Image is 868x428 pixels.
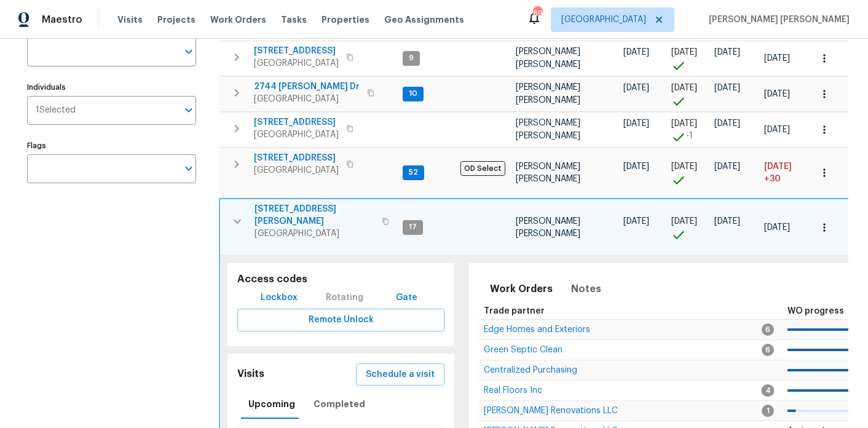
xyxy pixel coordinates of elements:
[210,14,266,26] span: Work Orders
[561,14,646,26] span: [GEOGRAPHIC_DATA]
[180,160,197,177] button: Open
[254,57,339,69] span: [GEOGRAPHIC_DATA]
[237,368,264,381] h5: Visits
[762,323,774,336] span: 6
[666,76,709,111] td: Project started on time
[623,162,649,171] span: [DATE]
[671,84,697,92] span: [DATE]
[321,287,368,309] div: Rotating code is only available during visiting hours
[254,116,339,129] span: [STREET_ADDRESS]
[314,397,365,412] span: Completed
[666,199,709,255] td: Project started on time
[42,14,82,26] span: Maestro
[714,84,740,92] span: [DATE]
[254,152,339,164] span: [STREET_ADDRESS]
[686,130,693,142] span: -1
[254,81,360,93] span: 2744 [PERSON_NAME] Dr
[27,84,196,91] label: Individuals
[254,45,339,57] span: [STREET_ADDRESS]
[261,290,298,306] span: Lockbox
[404,89,422,99] span: 10
[484,307,545,315] span: Trade partner
[516,83,580,104] span: [PERSON_NAME] [PERSON_NAME]
[623,84,649,92] span: [DATE]
[666,148,709,198] td: Project started on time
[787,307,844,315] span: WO progress
[623,48,649,57] span: [DATE]
[180,101,197,119] button: Open
[404,222,422,232] span: 17
[764,162,792,171] span: [DATE]
[404,53,419,63] span: 9
[484,325,590,334] span: Edge Homes and Exteriors
[764,223,790,232] span: [DATE]
[36,105,76,116] span: 1 Selected
[157,14,195,26] span: Projects
[623,119,649,128] span: [DATE]
[484,366,577,374] span: Centralized Purchasing
[484,386,542,395] span: Real Floors Inc
[404,167,423,178] span: 52
[254,203,374,228] span: [STREET_ADDRESS][PERSON_NAME]
[322,14,369,26] span: Properties
[759,148,806,198] td: Scheduled to finish 30 day(s) late
[671,217,697,226] span: [DATE]
[484,407,618,414] a: [PERSON_NAME] Renovations LLC
[516,47,580,68] span: [PERSON_NAME] [PERSON_NAME]
[490,280,553,298] span: Work Orders
[460,161,505,176] span: OD Select
[180,43,197,60] button: Open
[254,228,374,240] span: [GEOGRAPHIC_DATA]
[666,112,709,147] td: Project started 1 days early
[671,119,697,128] span: [DATE]
[533,7,542,20] div: 89
[671,48,697,57] span: [DATE]
[714,217,740,226] span: [DATE]
[484,387,542,394] a: Real Floors Inc
[384,14,464,26] span: Geo Assignments
[516,119,580,140] span: [PERSON_NAME] [PERSON_NAME]
[366,367,435,382] span: Schedule a visit
[671,162,697,171] span: [DATE]
[484,346,562,354] span: Green Septic Clean
[764,54,790,63] span: [DATE]
[484,406,618,415] span: [PERSON_NAME] Renovations LLC
[762,405,774,417] span: 1
[256,287,302,309] button: Lockbox
[281,15,307,24] span: Tasks
[484,346,562,354] a: Green Septic Clean
[254,129,339,141] span: [GEOGRAPHIC_DATA]
[392,290,421,306] span: Gate
[623,217,649,226] span: [DATE]
[714,162,740,171] span: [DATE]
[247,312,435,328] span: Remote Unlock
[762,344,774,356] span: 6
[237,309,444,331] button: Remote Unlock
[764,125,790,134] span: [DATE]
[704,14,850,26] span: [PERSON_NAME] [PERSON_NAME]
[27,142,196,149] label: Flags
[571,280,601,298] span: Notes
[484,326,590,333] a: Edge Homes and Exteriors
[714,48,740,57] span: [DATE]
[764,90,790,98] span: [DATE]
[484,367,577,374] a: Centralized Purchasing
[248,397,295,412] span: Upcoming
[254,93,360,105] span: [GEOGRAPHIC_DATA]
[356,363,444,386] button: Schedule a visit
[516,217,580,238] span: [PERSON_NAME] [PERSON_NAME]
[714,119,740,128] span: [DATE]
[117,14,143,26] span: Visits
[237,273,444,286] h5: Access codes
[666,41,709,76] td: Project started on time
[387,287,426,309] button: Gate
[762,384,775,397] span: 4
[516,162,580,183] span: [PERSON_NAME] [PERSON_NAME]
[764,173,781,185] span: +30
[254,164,339,176] span: [GEOGRAPHIC_DATA]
